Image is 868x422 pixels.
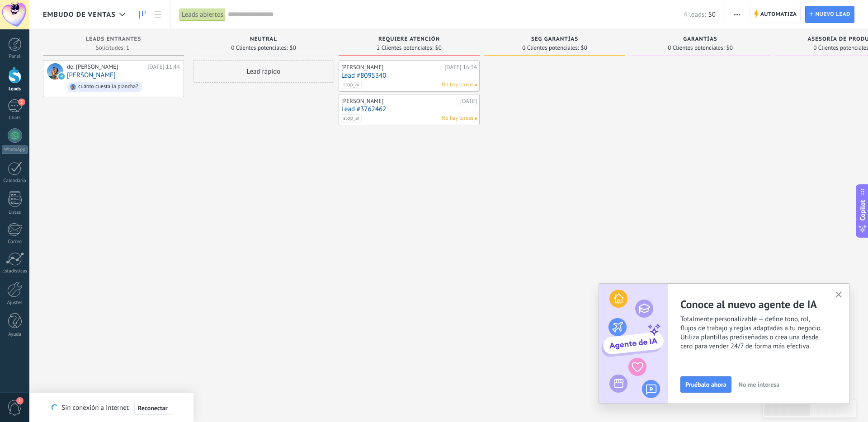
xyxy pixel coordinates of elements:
span: Requiere Atención [378,36,440,42]
div: Lead rápido [193,60,334,83]
span: Copilot [858,200,867,221]
div: de: [PERSON_NAME] [67,63,144,70]
span: 2 [18,98,25,106]
button: No me interesa [735,378,783,391]
button: Más [731,6,744,23]
button: Reconectar [134,401,171,415]
a: Automatiza [750,6,801,23]
span: stop_ai [341,81,362,89]
div: Requiere Atención [343,36,475,44]
div: [DATE] [460,98,477,105]
span: $0 [708,10,716,19]
span: Nuevo lead [815,6,850,23]
span: Garantías [683,36,717,42]
span: 0 Clientes potenciales: [522,45,579,51]
div: Ajustes [2,300,28,306]
div: [PERSON_NAME] [341,64,442,71]
span: stop_ai [341,114,362,122]
div: Estadísticas [2,268,28,274]
a: Nuevo lead [805,6,854,23]
div: WhatsApp [2,145,28,154]
div: cuánto cuesta la plancha? [78,84,138,90]
h2: Conoce al nuevo agente de IA [680,297,849,311]
div: Leads [2,86,28,92]
a: Leads [135,6,150,23]
span: 0 Clientes potenciales: [668,45,724,51]
div: Neutral [198,36,330,44]
a: [PERSON_NAME] [67,71,116,79]
div: SEG GARANTÍAS [489,36,621,44]
div: Calendario [2,178,28,184]
span: Solicitudes: 1 [96,45,129,51]
span: 4 leads: [684,10,706,19]
span: Pruébalo ahora [685,381,726,388]
div: Chats [2,115,28,121]
span: 2 Clientes potenciales: [377,45,433,51]
span: 0 Clientes potenciales: [231,45,288,51]
span: Leads Entrantes [86,36,142,42]
div: Sin conexión a Internet [52,400,171,415]
div: Correo [2,239,28,245]
div: Garantías [634,36,766,44]
div: Eduardo De Anda [47,63,63,80]
div: Leads abiertos [179,8,226,21]
a: Lead #8095340 [341,72,477,80]
a: Lista [150,6,165,23]
span: Totalmente personalizable — define tono, rol, flujos de trabajo y reglas adaptadas a tu negocio. ... [680,315,849,351]
div: Leads Entrantes [47,36,179,44]
span: Reconectar [138,405,168,411]
span: Automatiza [760,6,797,23]
span: $0 [435,45,442,51]
button: Pruébalo ahora [680,376,731,393]
img: telegram-sm.svg [58,73,65,80]
div: [PERSON_NAME] [341,98,458,105]
span: No me interesa [739,381,779,388]
span: $0 [290,45,296,51]
a: Lead #3762462 [341,105,477,113]
span: No hay tareas [442,114,473,122]
span: $0 [581,45,587,51]
span: Neutral [250,36,277,42]
div: Listas [2,210,28,216]
span: No hay nada asignado [475,84,477,86]
span: $0 [726,45,733,51]
div: [DATE] 16:34 [444,64,477,71]
span: No hay tareas [442,81,473,89]
div: Panel [2,54,28,60]
span: Embudo de ventas [43,10,116,19]
span: 1 [16,397,24,404]
span: SEG GARANTÍAS [531,36,578,42]
div: Ayuda [2,332,28,338]
span: No hay nada asignado [475,117,477,120]
img: ai_agent_activation_popup_ES.png [599,284,668,403]
div: [DATE] 11:44 [147,63,180,70]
